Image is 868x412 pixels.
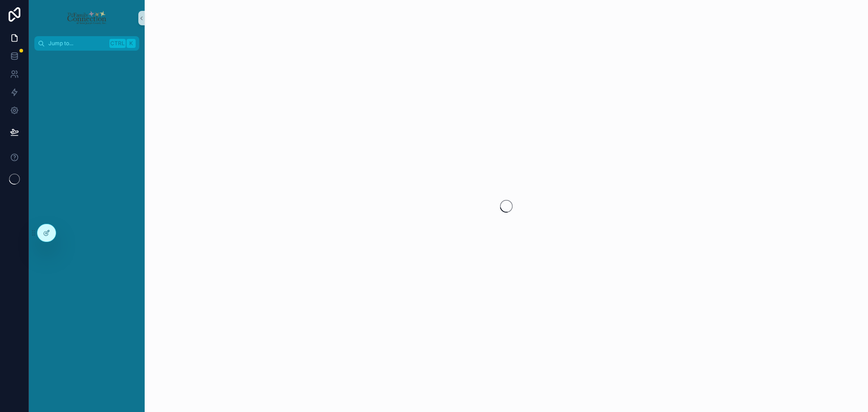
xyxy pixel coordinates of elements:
span: Ctrl [109,39,126,48]
span: K [127,40,135,47]
img: App logo [66,11,107,25]
span: Jump to... [48,40,106,47]
div: scrollable content [29,51,145,67]
button: Jump to...CtrlK [34,36,139,51]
